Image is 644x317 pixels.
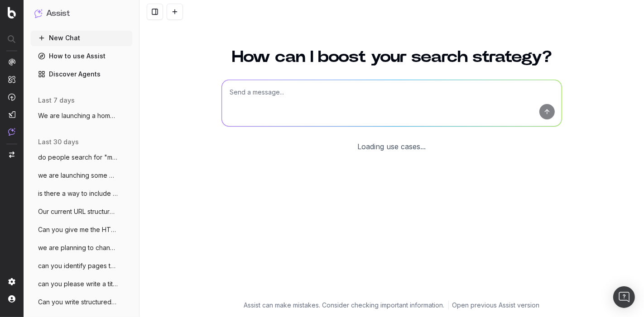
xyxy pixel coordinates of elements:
[31,168,132,183] button: we are launching some plus size adaptive
[38,207,118,216] span: Our current URL structure for pages beyo
[38,243,118,252] span: we are planning to change our category p
[244,301,445,310] p: Assist can make mistakes. Consider checking important information.
[31,259,132,273] button: can you identify pages that have had sig
[38,189,118,198] span: is there a way to include all paginated
[31,277,132,291] button: can you please write a title tag for a n
[38,153,118,162] span: do people search for "modal" when lookin
[358,141,426,152] div: Loading use cases...
[38,298,118,307] span: Can you write structured data for this p
[31,295,132,309] button: Can you write structured data for this p
[221,49,562,65] h1: How can I boost your search strategy?
[38,111,118,120] span: We are launching a homewares collection
[31,150,132,165] button: do people search for "modal" when lookin
[31,186,132,201] button: is there a way to include all paginated
[8,76,15,83] img: Intelligence
[31,109,132,123] button: We are launching a homewares collection
[8,93,15,101] img: Activation
[8,278,15,285] img: Setting
[8,7,16,19] img: Botify logo
[34,7,129,20] button: Assist
[38,279,118,289] span: can you please write a title tag for a n
[31,67,132,81] a: Discover Agents
[38,261,118,270] span: can you identify pages that have had sig
[38,225,118,234] span: Can you give me the HTML code for an ind
[34,9,43,18] img: Assist
[613,286,635,308] div: Open Intercom Messenger
[31,222,132,237] button: Can you give me the HTML code for an ind
[31,241,132,255] button: we are planning to change our category p
[31,204,132,219] button: Our current URL structure for pages beyo
[31,31,132,45] button: New Chat
[8,58,15,66] img: Analytics
[46,7,70,20] h1: Assist
[38,171,118,180] span: we are launching some plus size adaptive
[8,111,15,118] img: Studio
[8,128,15,136] img: Assist
[9,151,14,158] img: Switch project
[452,301,540,310] a: Open previous Assist version
[31,49,132,63] a: How to use Assist
[8,295,15,303] img: My account
[38,96,75,105] span: last 7 days
[38,137,79,147] span: last 30 days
